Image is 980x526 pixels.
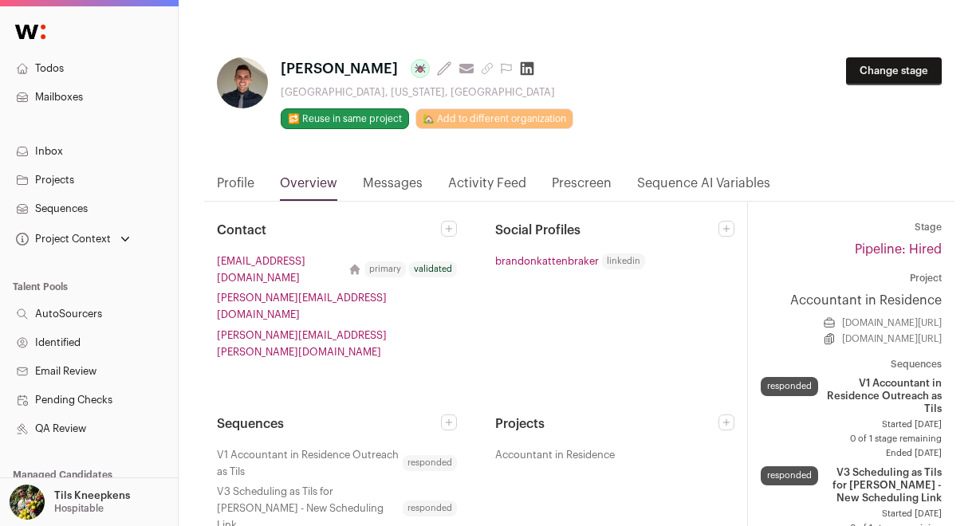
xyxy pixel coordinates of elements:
span: linkedin [602,253,645,269]
a: Profile [217,174,254,201]
a: Sequence AI Variables [637,174,770,201]
p: Hospitable [54,502,104,515]
span: responded [403,500,457,516]
dt: Sequences [761,358,942,371]
img: Wellfound [6,16,54,48]
a: 🏡 Add to different organization [415,108,573,129]
a: [PERSON_NAME][EMAIL_ADDRESS][PERSON_NAME][DOMAIN_NAME] [217,327,457,360]
a: [DOMAIN_NAME][URL] [842,332,942,345]
div: [GEOGRAPHIC_DATA], [US_STATE], [GEOGRAPHIC_DATA] [281,86,573,99]
a: [PERSON_NAME][EMAIL_ADDRESS][DOMAIN_NAME] [217,289,457,323]
a: [EMAIL_ADDRESS][DOMAIN_NAME] [217,253,342,286]
a: Pipeline: Hired [855,243,942,256]
span: V1 Accountant in Residence Outreach as Tils [217,446,399,480]
div: responded [761,466,818,485]
span: Started [DATE] [761,418,942,431]
span: responded [403,455,457,471]
span: Started [DATE] [761,508,942,520]
a: [DOMAIN_NAME][URL] [842,316,942,329]
span: V1 Accountant in Residence Outreach as Tils [825,377,942,415]
div: responded [761,377,818,396]
button: Open dropdown [6,485,133,520]
button: Open dropdown [13,228,133,250]
dt: Project [761,272,942,285]
span: V3 Scheduling as Tils for [PERSON_NAME] - New Scheduling Link [825,466,942,504]
p: Tils Kneepkens [54,489,130,502]
button: Change stage [846,57,942,85]
span: Accountant in Residence [495,446,615,463]
a: brandonkattenbraker [495,253,599,269]
h2: Sequences [217,414,441,434]
dt: Stage [761,221,942,234]
span: 0 of 1 stage remaining [761,433,942,446]
img: 6689865-medium_jpg [10,485,45,520]
div: Project Context [13,233,111,245]
a: Prescreen [552,174,612,201]
h2: Contact [217,221,441,240]
div: validated [409,261,457,277]
div: primary [364,261,406,277]
a: Messages [363,174,423,201]
img: ebdc28e722d66618acc64c6bad38abbc70cb78f837677beb64dc8da84ab70fc3 [217,57,268,108]
a: Activity Feed [448,174,526,201]
span: [PERSON_NAME] [281,57,398,80]
a: Overview [280,174,337,201]
h2: Projects [495,414,719,434]
h2: Social Profiles [495,221,719,240]
button: 🔂 Reuse in same project [281,108,409,129]
a: Accountant in Residence [761,291,942,310]
span: Ended [DATE] [761,447,942,460]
